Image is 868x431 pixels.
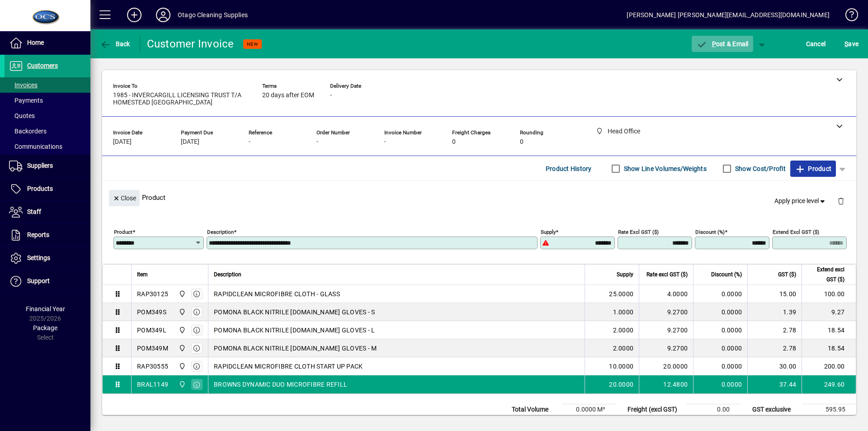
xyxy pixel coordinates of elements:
[695,229,725,235] mat-label: Discount (%)
[646,270,688,279] span: Rate excl GST ($)
[214,326,375,335] span: POMONA BLACK NITRILE [DOMAIN_NAME] GLOVES - L
[686,404,741,415] td: 0.00
[27,254,50,261] span: Settings
[622,164,707,173] label: Show Line Volumes/Weights
[137,380,168,389] div: BRAL1149
[561,404,616,415] td: 0.0000 M³
[747,375,802,393] td: 37.44
[452,138,456,146] span: 0
[844,37,859,51] span: ave
[507,404,561,415] td: Total Volume
[541,229,556,235] mat-label: Supply
[5,155,90,177] a: Suppliers
[802,285,856,303] td: 100.00
[645,289,688,298] div: 4.0000
[609,362,633,371] span: 10.0000
[773,229,819,235] mat-label: Extend excl GST ($)
[9,128,47,135] span: Backorders
[384,138,386,146] span: -
[330,92,332,99] span: -
[316,138,318,146] span: -
[113,92,249,106] span: 1985 - INVERCARGILL LICENSING TRUST T/A HOMESTEAD [GEOGRAPHIC_DATA]
[214,270,241,279] span: Description
[839,2,857,31] a: Knowledge Base
[693,285,747,303] td: 0.0000
[771,193,830,209] button: Apply price level
[5,32,90,54] a: Home
[712,40,716,47] span: P
[176,289,187,299] span: Head Office
[113,138,132,146] span: [DATE]
[9,143,62,150] span: Communications
[214,344,377,353] span: POMONA BLACK NITRILE [DOMAIN_NAME] GLOVES - M
[27,39,44,46] span: Home
[27,208,41,215] span: Staff
[747,321,802,339] td: 2.78
[844,40,848,47] span: S
[102,181,856,214] div: Product
[137,270,148,279] span: Item
[5,108,90,123] a: Quotes
[176,307,187,317] span: Head Office
[113,191,136,206] span: Close
[842,36,861,52] button: Save
[617,270,633,279] span: Supply
[613,308,634,317] span: 1.0000
[207,229,234,235] mat-label: Description
[748,404,802,415] td: GST exclusive
[802,321,856,339] td: 18.54
[645,308,688,317] div: 9.2700
[830,190,852,212] button: Delete
[120,7,149,23] button: Add
[27,185,53,192] span: Products
[609,380,633,389] span: 20.0000
[247,41,258,47] span: NEW
[214,362,363,371] span: RAPIDCLEAN MICROFIBRE CLOTH START UP PACK
[645,344,688,353] div: 9.2700
[711,270,742,279] span: Discount (%)
[747,285,802,303] td: 15.00
[9,81,38,89] span: Invoices
[778,270,796,279] span: GST ($)
[627,8,830,22] div: [PERSON_NAME] [PERSON_NAME][EMAIL_ADDRESS][DOMAIN_NAME]
[613,326,634,335] span: 2.0000
[5,270,90,293] a: Support
[149,7,178,23] button: Profile
[802,303,856,321] td: 9.27
[609,289,633,298] span: 25.0000
[807,265,844,284] span: Extend excl GST ($)
[747,303,802,321] td: 1.39
[618,229,659,235] mat-label: Rate excl GST ($)
[645,326,688,335] div: 9.2700
[693,339,747,357] td: 0.0000
[214,308,375,317] span: POMONA BLACK NITRILE [DOMAIN_NAME] GLOVES - S
[137,362,168,371] div: RAP30555
[9,97,43,104] span: Payments
[27,62,58,69] span: Customers
[33,324,57,332] span: Package
[795,161,831,176] span: Product
[137,289,168,298] div: RAP30125
[100,40,130,47] span: Back
[5,247,90,270] a: Settings
[98,36,132,52] button: Back
[830,197,852,205] app-page-header-button: Delete
[613,344,634,353] span: 2.0000
[5,201,90,223] a: Staff
[696,40,749,47] span: ost & Email
[645,380,688,389] div: 12.4800
[5,178,90,200] a: Products
[27,162,53,169] span: Suppliers
[249,138,250,146] span: -
[114,229,132,235] mat-label: Product
[790,161,836,177] button: Product
[623,404,686,415] td: Freight (excl GST)
[802,339,856,357] td: 18.54
[5,93,90,108] a: Payments
[546,161,592,176] span: Product History
[5,77,90,93] a: Invoices
[802,357,856,375] td: 200.00
[693,375,747,393] td: 0.0000
[262,92,314,99] span: 20 days after EOM
[9,112,35,119] span: Quotes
